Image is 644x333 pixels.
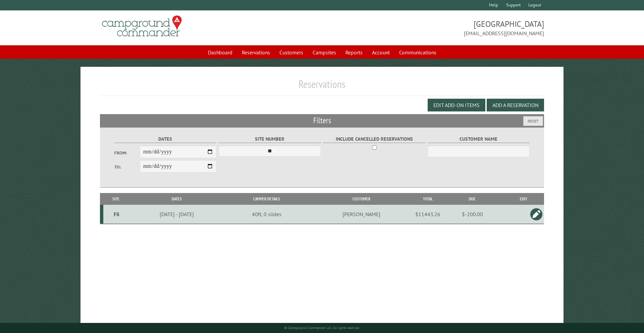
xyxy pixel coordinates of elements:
[284,326,360,330] small: © Campground Commander LLC. All rights reserved.
[275,46,307,59] a: Customers
[106,211,128,218] div: F8
[219,135,321,143] label: Site Number
[103,193,129,205] th: Site
[100,78,544,96] h1: Reservations
[100,13,184,39] img: Campground Commander
[368,46,394,59] a: Account
[441,193,503,205] th: Due
[428,135,530,143] label: Customer Name
[308,205,414,224] td: [PERSON_NAME]
[414,193,441,205] th: Total
[204,46,236,59] a: Dashboard
[323,135,425,143] label: Include Cancelled Reservations
[341,46,367,59] a: Reports
[130,211,224,218] div: [DATE] - [DATE]
[100,114,544,127] h2: Filters
[414,205,441,224] td: $11443.26
[114,135,217,143] label: Dates
[487,99,544,111] button: Add a Reservation
[225,193,309,205] th: Camper Details
[441,205,503,224] td: $-200.00
[523,116,543,126] button: Reset
[128,193,225,205] th: Dates
[238,46,274,59] a: Reservations
[428,99,485,111] button: Edit Add-on Items
[503,193,544,205] th: Edit
[225,205,309,224] td: 40ft, 0 slides
[114,164,140,170] label: To:
[308,193,414,205] th: Customer
[114,150,140,156] label: From:
[395,46,440,59] a: Communications
[309,46,340,59] a: Campsites
[322,18,544,37] span: [GEOGRAPHIC_DATA] [EMAIL_ADDRESS][DOMAIN_NAME]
